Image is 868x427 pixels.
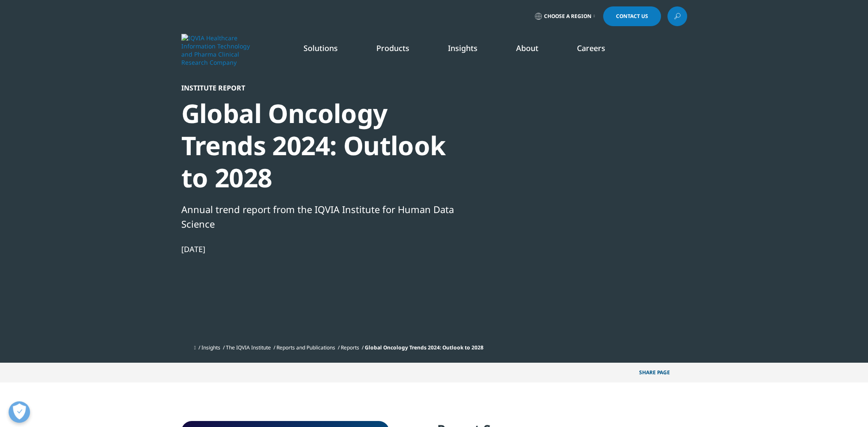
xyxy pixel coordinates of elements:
[276,344,335,351] a: Reports and Publications
[201,344,220,351] a: Insights
[603,6,661,26] a: Contact Us
[181,202,475,231] div: Annual trend report from the IQVIA Institute for Human Data Science
[365,344,484,351] span: Global Oncology Trends 2024: Outlook to 2028
[577,43,605,53] a: Careers
[181,34,250,66] img: IQVIA Healthcare Information Technology and Pharma Clinical Research Company
[181,244,475,254] div: [DATE]
[253,30,687,70] nav: Primary
[544,13,592,20] span: Choose a Region
[633,363,687,382] p: Share PAGE
[9,401,30,423] button: Präferenzen öffnen
[616,14,648,19] span: Contact Us
[181,97,475,194] div: Global Oncology Trends 2024: Outlook to 2028
[181,84,475,92] div: Institute Report
[633,363,687,382] button: Share PAGEShare PAGE
[226,344,271,351] a: The IQVIA Institute
[516,43,538,53] a: About
[376,43,409,53] a: Products
[448,43,478,53] a: Insights
[341,344,359,351] a: Reports
[303,43,338,53] a: Solutions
